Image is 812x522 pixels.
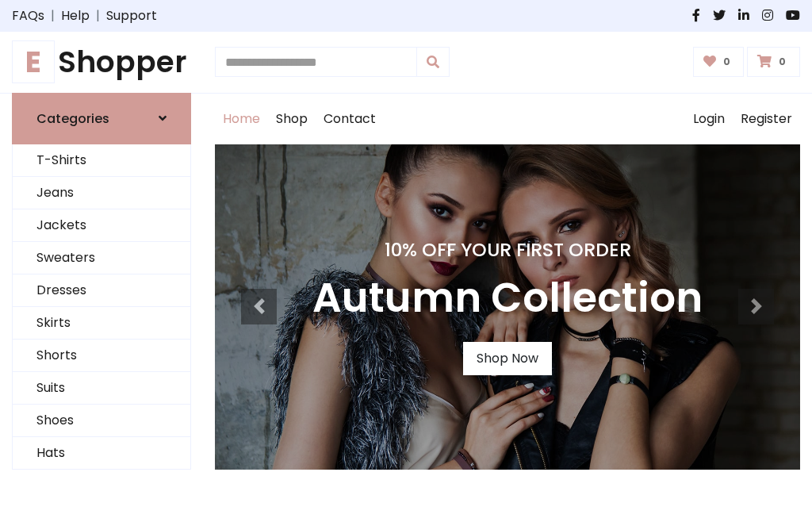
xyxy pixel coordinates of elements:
a: Shorts [13,340,190,372]
a: Shop [268,94,316,144]
span: | [90,6,106,25]
a: Register [733,94,800,144]
span: 0 [775,55,790,69]
a: 0 [693,47,745,77]
a: FAQs [12,6,44,25]
a: Home [215,94,268,144]
span: | [44,6,61,25]
a: Jeans [13,177,190,209]
a: Sweaters [13,242,190,274]
a: Help [61,6,90,25]
a: Contact [316,94,384,144]
a: Shop Now [463,342,552,375]
a: Dresses [13,274,190,307]
a: Jackets [13,209,190,242]
a: Categories [12,93,191,144]
a: Skirts [13,307,190,340]
span: 0 [719,55,734,69]
a: Shoes [13,405,190,437]
h6: Categories [36,111,109,126]
a: Suits [13,372,190,405]
h4: 10% Off Your First Order [312,239,703,261]
a: EShopper [12,44,191,80]
a: Hats [13,437,190,470]
a: Login [685,94,733,144]
a: Support [106,6,157,25]
span: E [12,40,55,83]
h3: Autumn Collection [312,274,703,323]
a: T-Shirts [13,144,190,177]
a: 0 [747,47,800,77]
h1: Shopper [12,44,191,80]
